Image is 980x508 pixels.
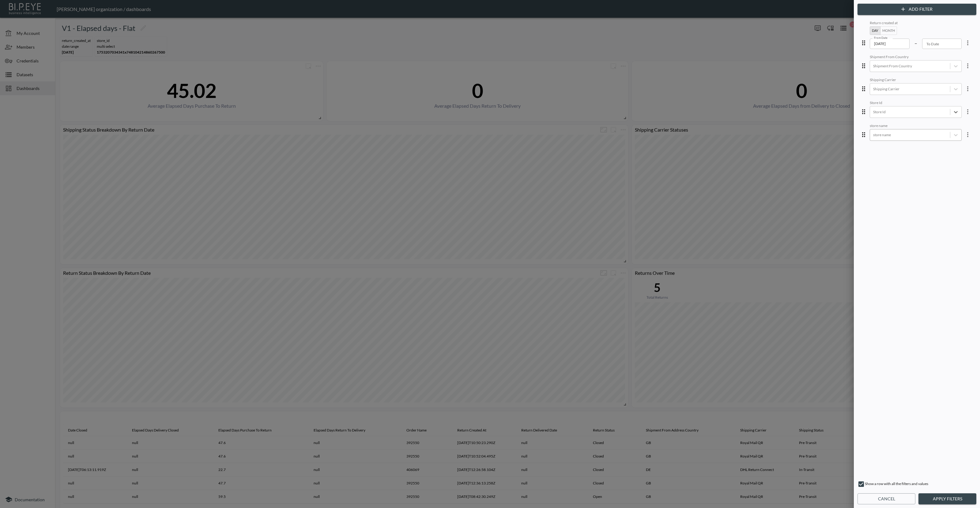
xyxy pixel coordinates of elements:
input: YYYY-MM-DD [922,39,962,49]
div: Store Id [870,100,962,106]
button: Day [870,26,880,35]
button: more [962,83,974,95]
div: 2025-02-01 [870,21,974,49]
button: more [962,129,974,141]
button: more [962,106,974,118]
p: – [914,39,917,47]
input: YYYY-MM-DD [870,39,910,49]
button: Cancel [858,493,915,505]
label: From Date [874,36,888,40]
div: Show a row with all the filters and values [858,480,976,490]
button: Add Filter [858,4,976,15]
div: Return created at [870,21,962,26]
div: Shipment From Country [870,54,962,60]
button: Month [880,26,897,35]
button: more [962,37,974,49]
button: Apply Filters [918,493,976,505]
div: store name [870,123,962,129]
div: Shipping Carrier [870,77,962,83]
button: more [962,60,974,72]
